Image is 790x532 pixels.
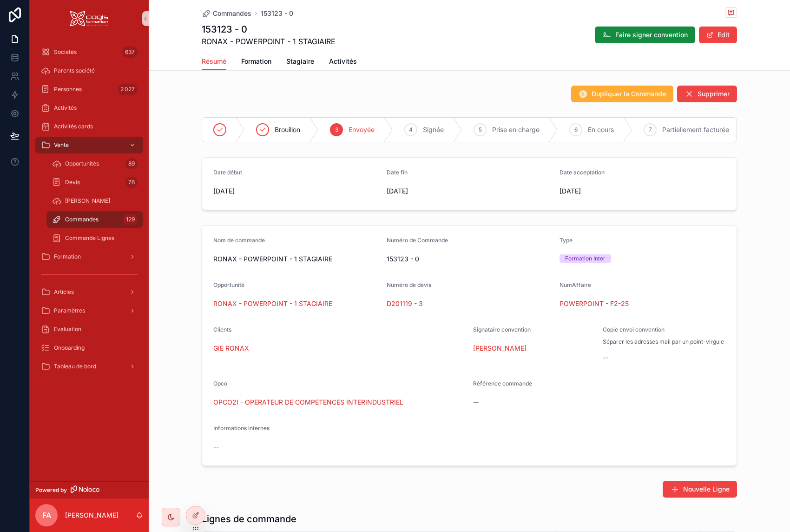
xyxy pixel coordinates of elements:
span: -- [213,442,219,452]
span: Brouillon [275,125,300,134]
div: 76 [125,177,138,188]
a: Formation [35,248,143,265]
a: Sociétés637 [35,44,143,60]
img: App logo [70,11,108,26]
a: 153123 - 0 [261,9,293,18]
span: Opportunités [65,160,99,167]
span: 7 [649,126,652,133]
span: Powered by [35,486,67,494]
span: Stagiaire [286,57,314,66]
a: Stagiaire [286,53,314,72]
span: Formation [241,57,271,66]
span: Dupliquer la Commande [592,89,666,99]
span: Date début [213,169,242,176]
span: Opco [213,380,227,387]
span: [DATE] [213,186,379,196]
a: Opportunités89 [46,155,143,172]
span: Résumé [202,57,226,66]
a: Onboarding [35,339,143,356]
span: Signataire convention [473,326,531,333]
span: Personnes [54,86,82,93]
div: 89 [125,158,138,169]
span: -- [473,398,479,407]
div: scrollable content [30,37,149,387]
span: 153123 - 0 [387,254,553,264]
div: Formation Inter [565,254,606,263]
span: Vente [54,141,69,149]
span: Copie envoi convention [603,326,665,333]
h1: Lignes de commande [202,512,296,525]
span: Signée [423,125,444,134]
a: Tableau de bord [35,358,143,375]
a: Paramètres [35,302,143,319]
a: Activités cards [35,118,143,135]
button: Nouvelle Ligne [663,481,737,498]
span: Parents société [54,67,95,74]
span: Activités [329,57,357,66]
a: GIE RONAX [213,344,249,353]
button: Supprimer [677,86,737,102]
a: OPCO2I - OPERATEUR DE COMPETENCES INTERINDUSTRIEL [213,398,403,407]
span: Paramètres [54,307,85,314]
span: Commande Lignes [65,234,114,242]
span: Prise en charge [492,125,540,134]
a: Personnes2 027 [35,81,143,98]
span: [DATE] [560,186,725,196]
a: D201119 - 3 [387,299,423,308]
span: [PERSON_NAME] [65,197,110,205]
span: Nouvelle Ligne [683,485,730,494]
span: Date acceptation [560,169,605,176]
button: Faire signer convention [595,27,695,43]
span: Numéro de devis [387,281,431,288]
span: Type [560,237,573,244]
div: 2 027 [118,84,138,95]
a: POWERPOINT - F2-25 [560,299,629,308]
span: 6 [574,126,578,133]
a: Devis76 [46,174,143,191]
a: Commandes [202,9,251,18]
span: NumAffaire [560,281,591,288]
span: [DATE] [387,186,553,196]
a: Activités [329,53,357,72]
a: [PERSON_NAME] [473,344,527,353]
h1: 153123 - 0 [202,23,336,36]
span: Référence commande [473,380,532,387]
span: Date fin [387,169,408,176]
a: Powered by [30,481,149,499]
span: Articles [54,288,74,296]
p: [PERSON_NAME] [65,511,118,520]
span: Tableau de bord [54,363,96,370]
span: Commandes [65,216,99,223]
a: Résumé [202,53,226,71]
span: Supprimer [698,89,730,99]
a: Commande Lignes [46,230,143,246]
span: Séparer les adresses mail par un point-virgule [603,338,724,346]
span: -- [603,353,608,362]
span: 4 [409,126,413,133]
span: Opportunité [213,281,244,288]
span: 3 [335,126,338,133]
button: Edit [699,27,737,43]
span: FA [42,510,51,521]
span: Numéro de Commande [387,237,448,244]
a: Evaluation [35,321,143,338]
span: Envoyée [349,125,375,134]
a: [PERSON_NAME] [46,193,143,209]
span: RONAX - POWERPOINT - 1 STAGIAIRE [213,254,379,264]
span: Informations internes [213,425,270,432]
button: Dupliquer la Commande [571,86,673,102]
span: Faire signer convention [615,30,688,40]
span: Nom de commande [213,237,265,244]
span: En cours [588,125,614,134]
span: Commandes [213,9,251,18]
span: Clients [213,326,231,333]
a: Formation [241,53,271,72]
a: RONAX - POWERPOINT - 1 STAGIAIRE [213,299,332,308]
